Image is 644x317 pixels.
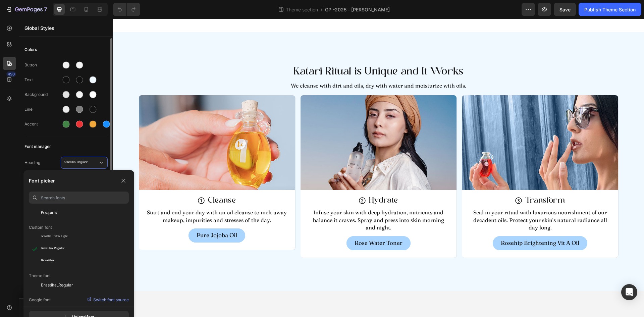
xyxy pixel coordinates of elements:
span: Font manager [24,143,51,151]
span: Brastika_Regular [41,246,65,252]
span: Brastika_Regular [41,282,73,288]
p: Global Styles [24,24,108,32]
p: Custom font [29,224,52,231]
button: 7 [3,3,50,16]
span: Save [559,7,571,12]
span: Theme section [284,6,319,13]
div: Background [24,92,61,98]
a: Rosehip Brightening Vit A Oil [380,217,474,231]
img: gempages_463924776956593233-f09d2f12-5141-4f78-ab6a-d4b4bed8ad13.jpg [26,76,182,171]
img: gempages_463924776956593233-3b5e7e38-0a62-45eb-a1ae-ad31e8c01dd7.jpg [349,76,505,171]
p: Seal in your ritual with luxurious nourishment of our decadent oils. Protect your skin's natural ... [356,190,498,212]
span: / [321,6,322,13]
span: Colors [24,46,37,54]
h4: Cleanse [94,177,123,189]
span: Poppins [41,210,57,216]
div: Open Intercom Messenger [621,284,637,300]
p: Infuse your skin with deep hydration, nutrients and balance it craves. Spray and press into skin ... [195,190,336,212]
h4: Hydrate [255,177,286,189]
span: Heading [24,160,61,166]
span: GP -2025 - [PERSON_NAME] [325,6,390,13]
p: We cleanse with dirt and oils, dry with water and moisturize with oils. [178,63,353,70]
p: 7 [44,5,47,13]
h4: Transform [412,177,452,189]
p: Rosehip Brightening Vit A Oil [388,219,466,228]
iframe: To enrich screen reader interactions, please activate Accessibility in Grammarly extension settings [113,19,644,317]
p: Start and end your day with an oil cleanse to melt away makeup, impurities and stresses of the day. [33,190,175,205]
a: Rose Water Toner [233,217,298,231]
div: Button [24,62,61,68]
p: Rose Water Toner [241,219,289,228]
p: Font picker [29,177,55,185]
p: Theme font [29,272,51,279]
span: Brastika_Regular [64,160,98,166]
span: Brastika_Extra_Light [41,234,67,240]
div: Line [24,106,61,112]
p: Switch font source [93,297,129,303]
span: ADLaM Display [41,306,70,312]
button: Brastika_Regular [61,157,108,169]
div: Text [24,77,61,83]
a: Pure Jojoba Oil [75,210,132,224]
div: 450 [6,71,16,77]
div: Accent [24,121,61,127]
button: Publish Theme Section [579,3,641,16]
img: gempages_463924776956593233-f4cdfefd-b255-4ef3-8b7c-5ded7286885e.jpg [187,76,344,171]
p: Google font [29,297,51,303]
div: Publish Theme Section [584,6,636,13]
button: Save [554,3,576,16]
input: Search fonts [41,192,129,204]
p: Pure Jojoba Oil [84,212,124,221]
span: Brastika [41,258,54,264]
div: Undo/Redo [113,3,140,16]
